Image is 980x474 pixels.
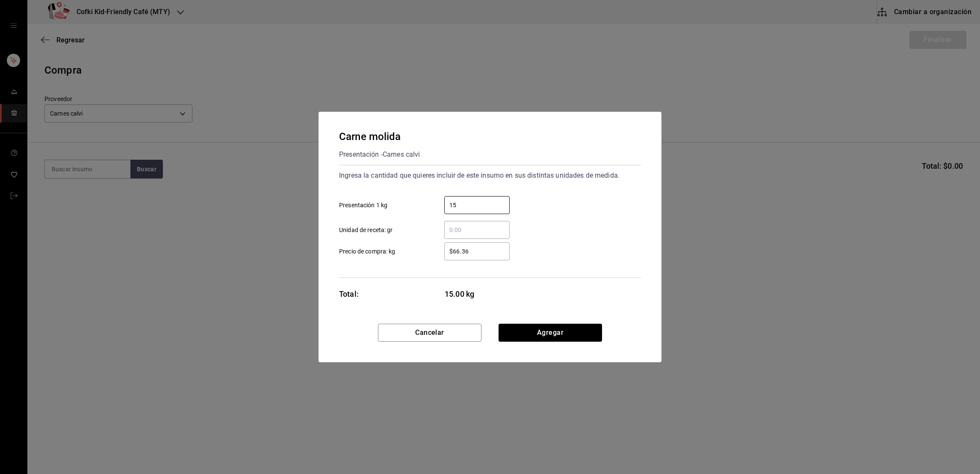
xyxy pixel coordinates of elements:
[444,246,510,256] input: Precio de compra: kg
[339,148,420,161] div: Presentación - Carnes calvi
[499,324,602,342] button: Agregar
[445,288,510,300] span: 15.00 kg
[444,200,510,210] input: Presentación 1 kg
[339,226,393,235] span: Unidad de receta: gr
[339,129,420,144] div: Carne molida
[339,201,387,210] span: Presentación 1 kg
[378,324,481,342] button: Cancelar
[339,169,641,182] div: Ingresa la cantidad que quieres incluir de este insumo en sus distintas unidades de medida.
[339,288,359,300] div: Total:
[339,247,396,256] span: Precio de compra: kg
[444,225,510,235] input: Unidad de receta: gr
